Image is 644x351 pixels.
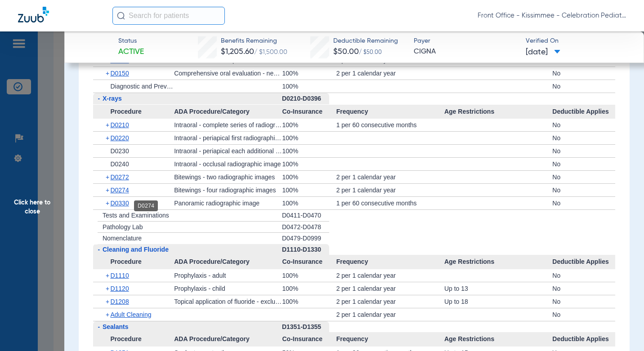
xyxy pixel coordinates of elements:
[18,7,49,22] img: Zuub Logo
[110,121,129,129] span: D0210
[336,119,444,131] div: 1 per 60 consecutive months
[110,311,151,318] span: Adult Cleaning
[174,171,282,183] div: Bitewings - two radiographic images
[93,255,174,269] span: Procedure
[174,184,282,196] div: Bitewings - four radiographic images
[333,48,359,56] span: $50.00
[552,80,615,93] div: No
[336,67,444,80] div: 2 per 1 calendar year
[282,244,329,255] div: D1110-D1330
[282,171,336,183] div: 100%
[552,255,615,269] span: Deductible Applies
[174,197,282,209] div: Panoramic radiographic image
[282,67,336,80] div: 100%
[106,269,111,282] span: +
[174,332,282,347] span: ADA Procedure/Category
[112,7,225,25] input: Search for patients
[552,332,615,347] span: Deductible Applies
[174,158,282,170] div: Intraoral - occlusal radiographic image
[106,67,111,80] span: +
[282,197,336,209] div: 100%
[414,36,518,46] span: Payer
[414,46,518,58] span: CIGNA
[336,295,444,308] div: 2 per 1 calendar year
[174,119,282,131] div: Intraoral - complete series of radiographic images
[552,269,615,282] div: No
[282,282,336,295] div: 100%
[221,36,287,46] span: Benefits Remaining
[282,222,329,233] div: D0472-D0478
[552,105,615,119] span: Deductible Applies
[110,272,129,279] span: D1110
[98,323,100,330] span: -
[110,200,129,207] span: D0330
[599,308,644,351] iframe: Chat Widget
[174,255,282,269] span: ADA Procedure/Category
[174,67,282,80] div: Comprehensive oral evaluation - new or established patient
[106,132,111,144] span: +
[552,171,615,183] div: No
[444,295,552,308] div: Up to 18
[552,197,615,209] div: No
[110,70,129,77] span: D0150
[93,332,174,347] span: Procedure
[174,132,282,144] div: Intraoral - periapical first radiographic image
[103,323,129,330] span: Sealants
[103,212,169,219] span: Tests and Examinations
[552,132,615,144] div: No
[282,210,329,222] div: D0411-D0470
[336,197,444,209] div: 1 per 60 consecutive months
[106,197,111,209] span: +
[552,295,615,308] div: No
[359,50,382,55] span: / $50.00
[174,295,282,308] div: Topical application of fluoride - excluding varnish
[336,105,444,119] span: Frequency
[552,67,615,80] div: No
[552,145,615,157] div: No
[444,105,552,119] span: Age Restrictions
[282,255,336,269] span: Co-Insurance
[282,105,336,119] span: Co-Insurance
[110,147,129,155] span: D0230
[134,200,158,211] div: D0274
[336,308,444,321] div: 2 per 1 calendar year
[106,119,111,131] span: +
[118,36,144,46] span: Status
[174,145,282,157] div: Intraoral - periapical each additional radiographic image
[336,171,444,183] div: 2 per 1 calendar year
[93,105,174,119] span: Procedure
[110,83,186,90] span: Diagnostic and Preventive*
[444,282,552,295] div: Up to 13
[336,282,444,295] div: 2 per 1 calendar year
[444,255,552,269] span: Age Restrictions
[106,171,111,183] span: +
[282,158,336,170] div: 100%
[98,95,100,102] span: -
[526,36,630,46] span: Verified On
[282,132,336,144] div: 100%
[282,295,336,308] div: 100%
[103,246,169,253] span: Cleaning and Fluoride
[282,184,336,196] div: 100%
[282,233,329,244] div: D0479-D0999
[106,308,111,321] span: +
[282,145,336,157] div: 100%
[282,321,329,333] div: D1351-D1355
[444,332,552,347] span: Age Restrictions
[552,308,615,321] div: No
[174,105,282,119] span: ADA Procedure/Category
[526,47,560,58] span: [DATE]
[478,11,626,20] span: Front Office - Kissimmee - Celebration Pediatric Dentistry
[106,184,111,196] span: +
[106,295,111,308] span: +
[103,235,142,242] span: Nomenclature
[336,184,444,196] div: 2 per 1 calendar year
[110,298,129,305] span: D1208
[552,184,615,196] div: No
[282,332,336,347] span: Co-Insurance
[110,160,129,168] span: D0240
[336,269,444,282] div: 2 per 1 calendar year
[336,255,444,269] span: Frequency
[552,282,615,295] div: No
[336,332,444,347] span: Frequency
